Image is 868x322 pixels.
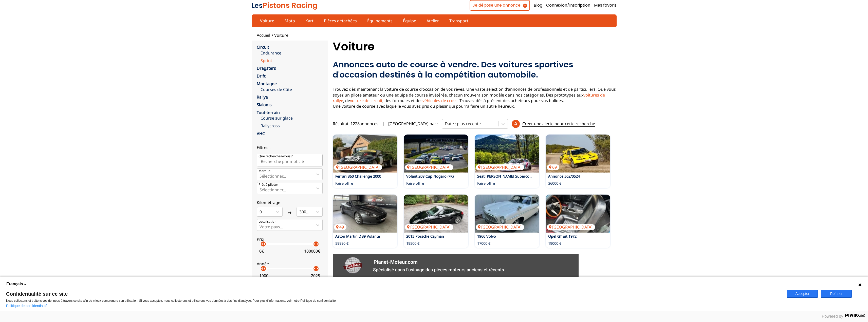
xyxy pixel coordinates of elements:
[258,154,293,159] p: Que recherchez-vous ?
[261,123,323,128] a: Rallycross
[257,145,323,150] p: Filtres :
[257,200,323,205] p: Kilométrage
[262,241,268,247] p: arrow_right
[258,219,276,224] p: Localisation
[259,248,264,254] p: 0 €
[262,266,268,272] p: arrow_right
[333,92,605,103] a: voitures de rallye
[446,16,472,25] a: Transport
[321,16,360,25] a: Pièces détachées
[257,154,323,166] input: Que recherchez-vous ?
[312,241,318,247] p: arrow_left
[547,224,595,230] p: [GEOGRAPHIC_DATA]
[257,32,270,38] a: Accueil
[404,195,468,233] a: 2015 Porsche Cayman[GEOGRAPHIC_DATA]
[405,224,453,230] p: [GEOGRAPHIC_DATA]
[259,241,265,247] p: arrow_left
[546,195,610,233] a: Opel GT uit 1972[GEOGRAPHIC_DATA]
[261,58,323,63] a: Sprint
[821,290,852,298] button: Refuser
[476,224,524,230] p: [GEOGRAPHIC_DATA]
[400,16,419,25] a: Équipe
[260,187,261,192] input: Prêt à piloterSélectionner...
[333,86,617,109] p: Trouvez dès maintenant la voiture de course d'occasion de vos rêves. Une vaste sélection d'annonc...
[594,3,617,8] a: Mes favoris
[257,236,323,242] p: Prix
[406,234,444,239] a: 2015 Porsche Cayman
[257,73,266,79] a: Drift
[257,81,277,86] a: Montagne
[333,195,397,233] img: Aston Martin DB9 Volante
[822,314,843,318] span: Powered by
[546,195,610,233] img: Opel GT uit 1972
[6,291,781,296] span: Confidentialité sur ce site
[406,241,419,246] p: 19500 €
[335,241,348,246] p: 59990 €
[334,164,382,170] p: [GEOGRAPHIC_DATA]
[477,241,490,246] p: 17000 €
[260,210,261,214] input: 0
[422,98,457,103] a: véhicules de cross
[261,50,323,56] a: Endurance
[259,266,265,272] p: arrow_left
[423,16,442,25] a: Atelier
[257,65,276,71] a: Dragsters
[333,60,617,80] h2: Annonces auto de course à vendre. Des voitures sportives d'occasion destinés à la compétition aut...
[534,3,542,8] a: Blog
[257,16,278,25] a: Voiture
[476,164,524,170] p: [GEOGRAPHIC_DATA]
[288,210,291,216] p: et
[257,131,265,136] a: VHC
[547,164,559,170] p: 69
[257,94,268,100] a: Rallye
[334,224,346,230] p: 49
[477,181,495,186] p: Faire offre
[475,135,539,173] img: Seat Leon Supercopa MK2 2010
[6,281,23,287] span: Français
[6,299,781,302] p: Nous collectons et traitons vos données à travers ce site afin de mieux comprendre son utilisatio...
[406,174,454,179] a: Volant 208 Cup Nogaro (FR)
[475,195,539,233] img: 1966 Volvo
[302,16,317,25] a: Kart
[382,121,384,126] span: |
[299,210,300,214] input: 300000
[335,234,380,239] a: Aston Martin DB9 Volante
[388,121,438,126] p: [GEOGRAPHIC_DATA] par :
[335,174,381,179] a: Ferrari 360 Challenge 2000
[314,266,320,272] p: arrow_right
[314,241,320,247] p: arrow_right
[405,164,453,170] p: [GEOGRAPHIC_DATA]
[311,273,320,278] p: 2025
[333,41,617,53] h1: Voiture
[258,169,270,173] p: Marque
[274,32,288,38] a: Voiture
[546,135,610,173] a: Annonce 562/052469
[364,16,396,25] a: Équipements
[475,135,539,173] a: Seat Leon Supercopa MK2 2010[GEOGRAPHIC_DATA]
[335,181,353,186] p: Faire offre
[548,234,577,239] a: Opel GT uit 1972
[333,135,397,173] a: Ferrari 360 Challenge 2000[GEOGRAPHIC_DATA]
[477,174,551,179] a: Seat [PERSON_NAME] Supercopa MK2 2010
[261,115,323,121] a: Course sur glace
[304,248,320,254] p: 100000 €
[333,135,397,173] img: Ferrari 360 Challenge 2000
[281,16,298,25] a: Moto
[404,135,468,173] a: Volant 208 Cup Nogaro (FR)[GEOGRAPHIC_DATA]
[252,0,318,10] a: LesPistons Racing
[404,195,468,233] img: 2015 Porsche Cayman
[475,195,539,233] a: 1966 Volvo[GEOGRAPHIC_DATA]
[312,266,318,272] p: arrow_left
[252,1,263,10] span: Les
[406,181,424,186] p: Faire offre
[404,135,468,173] img: Volant 208 Cup Nogaro (FR)
[548,181,561,186] p: 36000 €
[257,110,280,115] a: Tout-terrain
[350,98,382,103] a: voiture de circuit
[333,121,378,126] span: Résultat : 1228 annonces
[261,87,323,92] a: Courses de Côte
[548,241,561,246] p: 19000 €
[260,174,261,178] input: MarqueSélectionner...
